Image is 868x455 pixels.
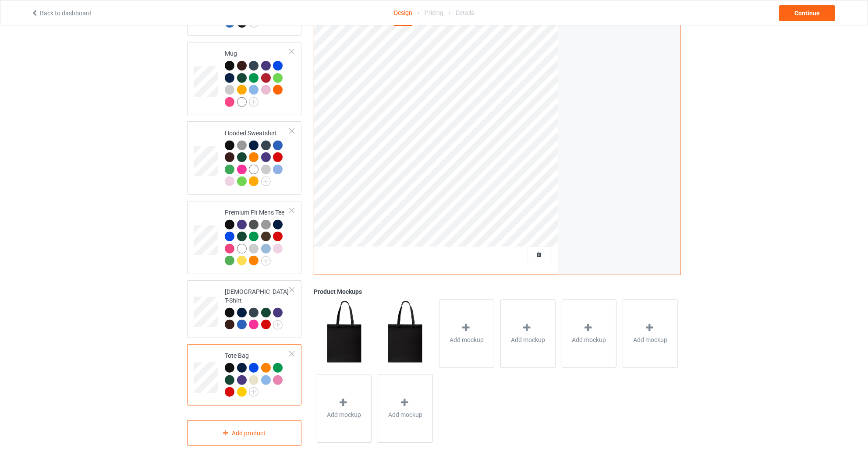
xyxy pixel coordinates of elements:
img: regular.jpg [317,299,372,367]
img: svg+xml;base64,PD94bWwgdmVyc2lvbj0iMS4wIiBlbmNvZGluZz0iVVRGLTgiPz4KPHN2ZyB3aWR0aD0iMjJweCIgaGVpZ2... [249,97,259,107]
div: Add mockup [378,374,433,443]
img: svg+xml;base64,PD94bWwgdmVyc2lvbj0iMS4wIiBlbmNvZGluZz0iVVRGLTgiPz4KPHN2ZyB3aWR0aD0iMjJweCIgaGVpZ2... [249,387,259,397]
div: Add mockup [439,299,494,368]
div: Product Mockups [314,287,681,296]
img: svg+xml;base64,PD94bWwgdmVyc2lvbj0iMS4wIiBlbmNvZGluZz0iVVRGLTgiPz4KPHN2ZyB3aWR0aD0iMjJweCIgaGVpZ2... [261,256,271,266]
div: Add product [187,420,301,446]
div: Details [456,0,474,25]
img: regular.jpg [378,299,432,367]
div: Mug [225,49,290,106]
span: Add mockup [633,335,667,344]
span: Add mockup [388,410,422,419]
span: Add mockup [572,335,606,344]
img: heather_texture.png [261,220,271,229]
div: Add mockup [317,374,372,443]
div: Hooded Sweatshirt [187,121,301,194]
div: Design [394,0,412,26]
div: Add mockup [562,299,617,368]
div: [DEMOGRAPHIC_DATA] T-Shirt [225,287,290,329]
div: Tote Bag [187,344,301,406]
div: Premium Fit Mens Tee [187,201,301,274]
img: svg+xml;base64,PD94bWwgdmVyc2lvbj0iMS4wIiBlbmNvZGluZz0iVVRGLTgiPz4KPHN2ZyB3aWR0aD0iMjJweCIgaGVpZ2... [261,176,271,186]
span: Add mockup [327,410,361,419]
a: Back to dashboard [31,10,92,17]
div: Premium Fit Mens Tee [225,208,290,265]
div: Pricing [425,0,443,25]
div: Add mockup [500,299,556,368]
span: Add mockup [450,335,484,344]
div: Tote Bag [225,351,290,396]
div: Add mockup [623,299,678,368]
div: Continue [779,5,835,21]
div: [DEMOGRAPHIC_DATA] T-Shirt [187,280,301,338]
div: Mug [187,42,301,115]
img: svg+xml;base64,PD94bWwgdmVyc2lvbj0iMS4wIiBlbmNvZGluZz0iVVRGLTgiPz4KPHN2ZyB3aWR0aD0iMjJweCIgaGVpZ2... [273,320,283,330]
div: Hooded Sweatshirt [225,129,290,186]
span: Add mockup [511,335,545,344]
